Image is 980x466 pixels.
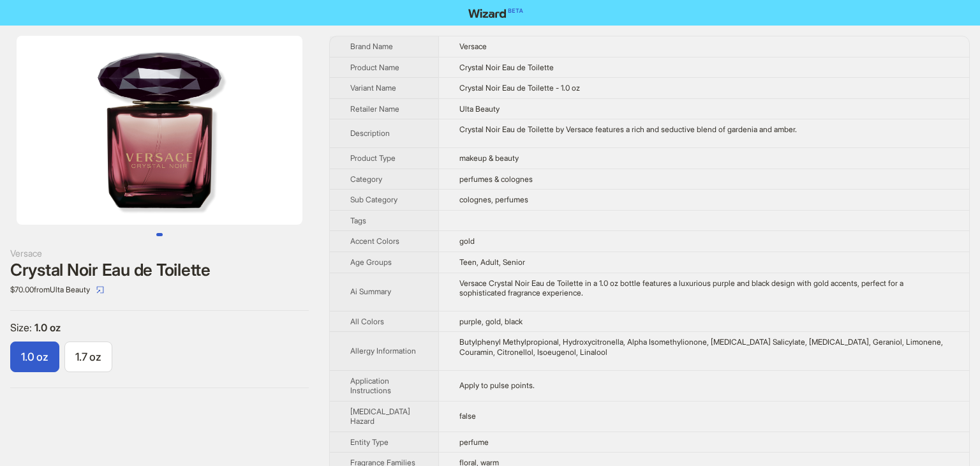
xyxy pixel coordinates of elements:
[459,124,949,135] div: Crystal Noir Eau de Toilette by Versace features a rich and seductive blend of gardenia and amber.
[459,437,489,447] span: perfume
[459,195,528,204] span: colognes, perfumes
[459,174,533,184] span: perfumes & colognes
[34,321,61,334] span: 1.0 oz
[96,286,104,294] span: select
[156,233,163,236] button: Go to slide 1
[350,437,389,447] span: Entity Type
[350,83,396,93] span: Variant Name
[350,174,382,184] span: Category
[459,41,487,51] span: Versace
[350,257,392,267] span: Age Groups
[459,63,554,72] span: Crystal Noir Eau de Toilette
[350,104,399,114] span: Retailer Name
[350,376,391,396] span: Application Instructions
[350,216,366,225] span: Tags
[459,153,519,163] span: makeup & beauty
[10,280,309,300] div: $70.00 from Ulta Beauty
[17,36,302,225] img: Crystal Noir Eau de Toilette Crystal Noir Eau de Toilette - 1.0 oz image 1
[459,278,949,298] div: Versace Crystal Noir Eau de Toilette in a 1.0 oz bottle features a luxurious purple and black des...
[350,153,396,163] span: Product Type
[459,104,500,114] span: Ulta Beauty
[350,407,410,426] span: [MEDICAL_DATA] Hazard
[350,195,397,204] span: Sub Category
[459,411,476,421] span: false
[350,128,390,138] span: Description
[75,350,101,363] span: 1.7 oz
[350,317,384,326] span: All Colors
[459,83,580,93] span: Crystal Noir Eau de Toilette - 1.0 oz
[459,337,949,357] div: Butylphenyl Methylpropional, Hydroxycitronella, Alpha Isomethylionone, Benzyl Salicylate, Benzyl ...
[64,342,112,372] label: available
[459,317,523,326] span: purple, gold, black
[459,257,525,267] span: Teen, Adult, Senior
[350,346,416,356] span: Allergy Information
[350,63,399,72] span: Product Name
[10,321,34,334] span: Size :
[10,246,309,260] div: Versace
[21,350,48,363] span: 1.0 oz
[350,236,399,246] span: Accent Colors
[350,41,393,51] span: Brand Name
[350,287,391,296] span: Ai Summary
[10,342,59,372] label: available
[459,380,535,390] span: Apply to pulse points.
[10,260,309,280] div: Crystal Noir Eau de Toilette
[459,236,475,246] span: gold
